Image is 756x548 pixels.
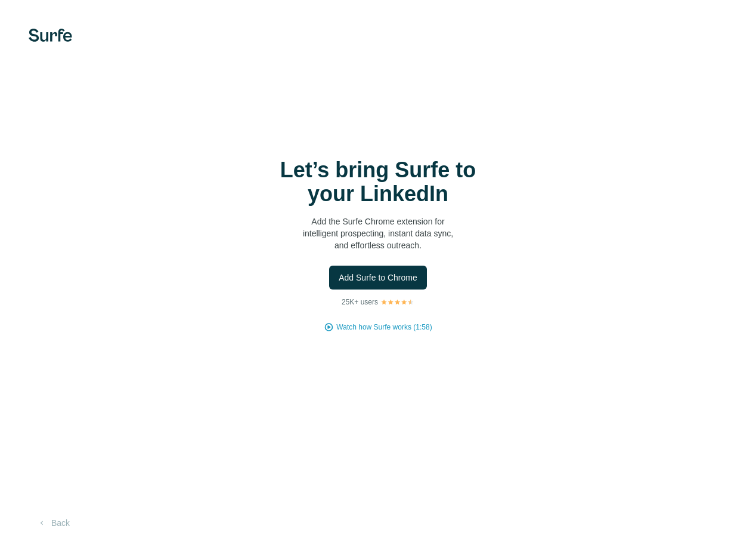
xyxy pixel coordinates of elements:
img: Rating Stars [380,298,414,306]
p: 25K+ users [342,297,378,307]
p: Add the Surfe Chrome extension for intelligent prospecting, instant data sync, and effortless out... [259,215,497,251]
h1: Let’s bring Surfe to your LinkedIn [259,158,497,206]
img: Surfe's logo [29,29,72,42]
span: Add Surfe to Chrome [339,272,417,284]
button: Add Surfe to Chrome [329,266,427,290]
button: Back [29,512,78,534]
button: Watch how Surfe works (1:58) [336,322,432,333]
